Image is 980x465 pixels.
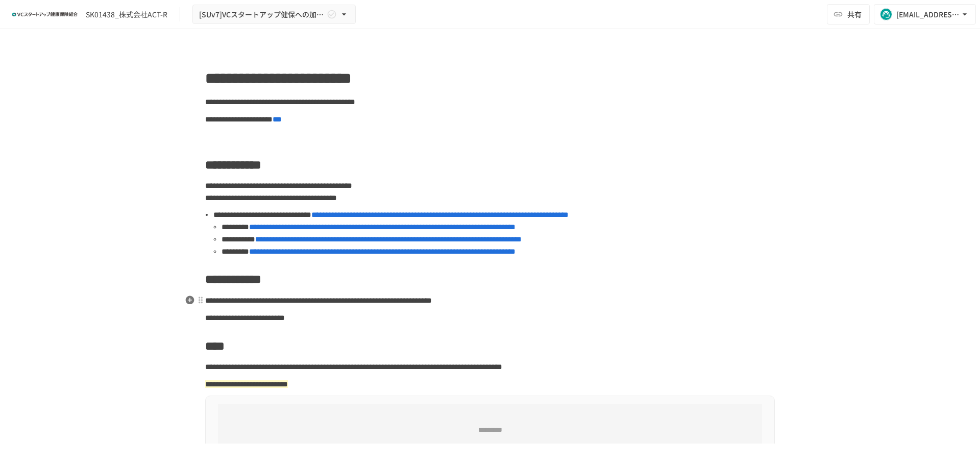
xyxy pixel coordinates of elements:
div: SK01438_株式会社ACT-R [86,9,167,20]
span: 共有 [847,9,862,20]
img: ZDfHsVrhrXUoWEWGWYf8C4Fv4dEjYTEDCNvmL73B7ox [12,6,78,22]
div: [EMAIL_ADDRESS][DOMAIN_NAME] [896,8,960,21]
button: [SUv7]VCスタートアップ健保への加入申請手続き [192,5,356,25]
button: 共有 [827,4,870,25]
button: [EMAIL_ADDRESS][DOMAIN_NAME] [874,4,976,25]
span: [SUv7]VCスタートアップ健保への加入申請手続き [199,8,325,21]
